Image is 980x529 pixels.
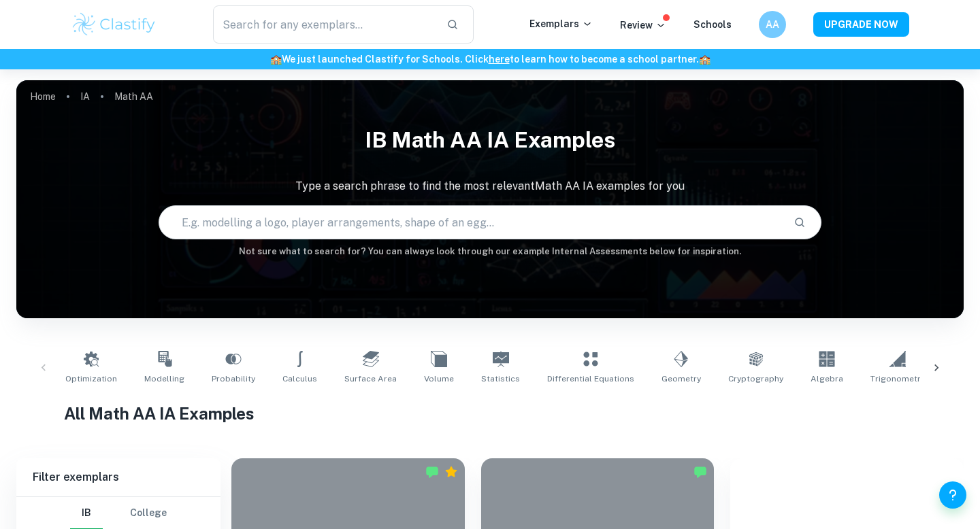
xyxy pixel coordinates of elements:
h1: IB Math AA IA examples [16,118,964,162]
button: UPGRADE NOW [813,12,909,37]
span: Differential Equations [547,373,634,385]
img: Marked [693,465,707,479]
button: Search [788,211,811,234]
span: Statistics [481,373,520,385]
p: Exemplars [529,16,593,31]
h6: AA [765,17,781,32]
img: Clastify logo [71,11,157,38]
h1: All Math AA IA Examples [64,401,917,426]
a: Schools [693,19,732,30]
button: AA [759,11,786,38]
h6: We just launched Clastify for Schools. Click to learn how to become a school partner. [3,52,977,67]
a: here [489,54,510,65]
a: IA [80,87,90,106]
a: Home [30,87,56,106]
img: Marked [425,465,439,479]
h6: Filter exemplars [16,458,220,496]
span: 🏫 [270,54,282,65]
h6: Not sure what to search for? You can always look through our example Internal Assessments below f... [16,245,964,258]
span: Calculus [282,373,317,385]
span: Surface Area [344,373,397,385]
span: Algebra [811,373,843,385]
input: Search for any exemplars... [213,5,436,44]
input: E.g. modelling a logo, player arrangements, shape of an egg... [159,203,783,241]
span: Geometry [661,373,701,385]
span: Modelling [144,373,184,385]
span: Probability [212,373,255,385]
span: Trigonometry [870,373,925,385]
span: Volume [424,373,454,385]
p: Review [620,18,666,33]
button: Help and Feedback [939,481,966,509]
span: Cryptography [728,373,783,385]
span: 🏫 [699,54,710,65]
p: Math AA [114,89,153,104]
span: Optimization [65,373,117,385]
div: Premium [444,465,458,479]
p: Type a search phrase to find the most relevant Math AA IA examples for you [16,178,964,194]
